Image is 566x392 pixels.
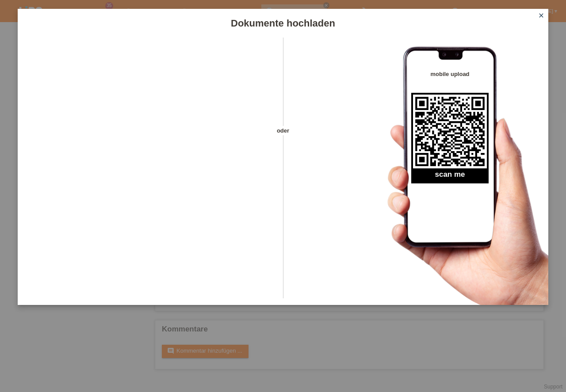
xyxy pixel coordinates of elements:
h2: scan me [411,170,489,183]
h4: mobile upload [411,71,489,77]
i: close [538,12,545,19]
h1: Dokumente hochladen [18,18,548,29]
a: close [535,11,547,21]
span: oder [268,126,298,135]
iframe: Upload [31,60,268,281]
